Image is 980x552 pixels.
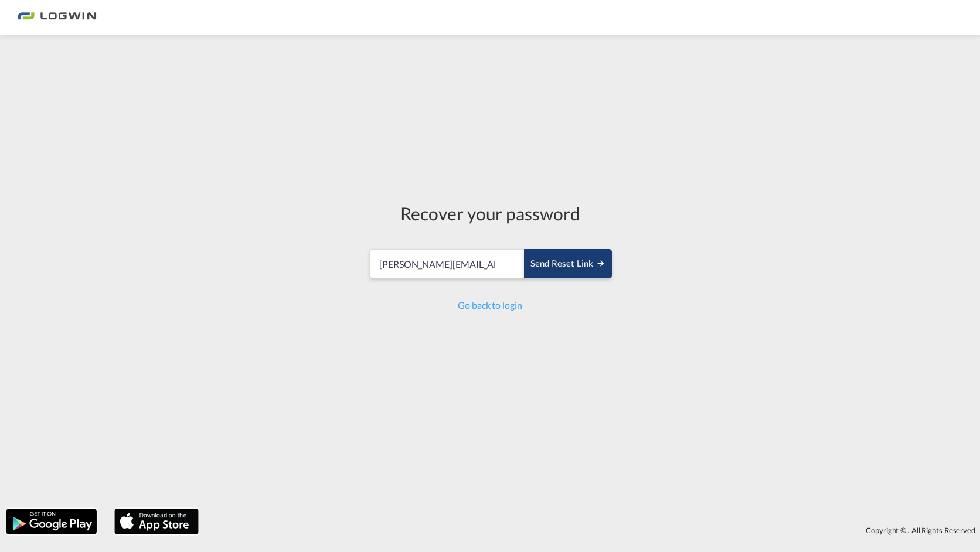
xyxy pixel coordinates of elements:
[113,507,200,536] img: apple.png
[205,520,980,540] div: Copyright © . All Rights Reserved
[368,201,612,226] div: Recover your password
[524,249,612,278] button: SEND RESET LINK
[5,507,98,536] img: google.png
[370,249,525,278] input: Email
[596,258,605,268] md-icon: icon-arrow-right
[530,257,605,271] div: Send reset link
[458,299,522,311] a: Go back to login
[18,5,97,31] img: bc73a0e0d8c111efacd525e4c8ad7d32.png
